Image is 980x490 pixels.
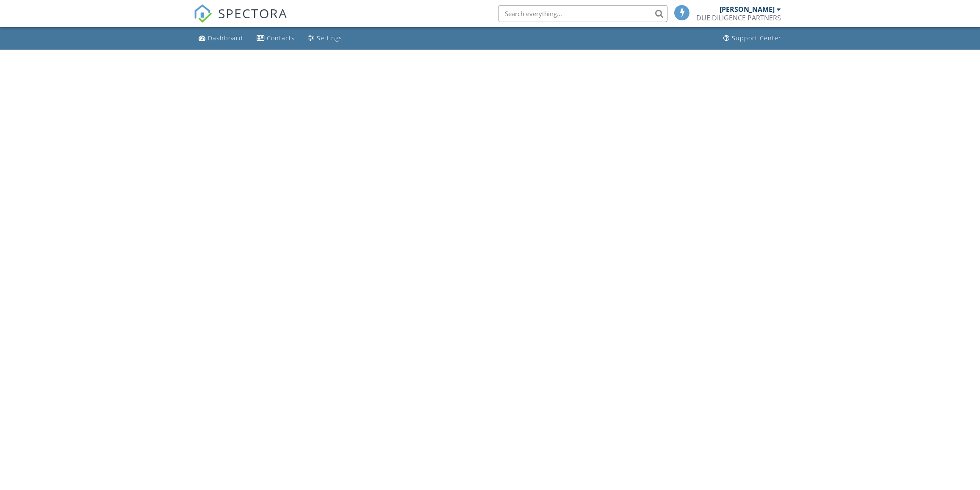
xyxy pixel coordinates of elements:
[720,31,785,46] a: Support Center
[696,14,781,22] div: DUE DILIGENCE PARTNERS
[218,4,288,22] span: SPECTORA
[194,4,212,23] img: The Best Home Inspection Software - Spectora
[195,31,246,46] a: Dashboard
[194,11,288,29] a: SPECTORA
[498,5,667,22] input: Search everything...
[208,34,243,42] div: Dashboard
[720,5,775,14] div: [PERSON_NAME]
[305,31,346,46] a: Settings
[253,31,298,46] a: Contacts
[317,34,342,42] div: Settings
[267,34,295,42] div: Contacts
[732,34,781,42] div: Support Center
